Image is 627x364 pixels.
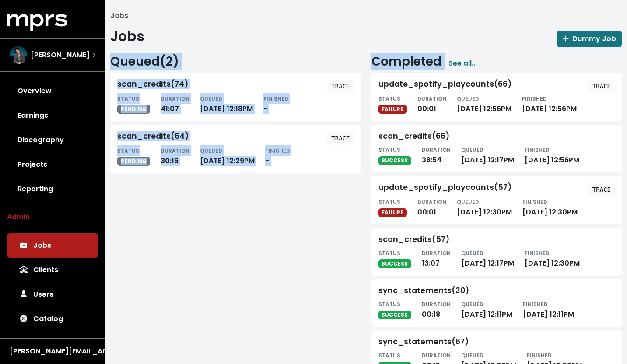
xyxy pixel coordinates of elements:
[117,157,150,165] span: PENDING
[200,95,222,102] small: QUEUED
[110,10,128,21] li: Jobs
[588,80,615,93] button: TRACE
[417,196,446,217] div: 00:01
[7,17,67,27] a: mprs logo
[557,31,622,47] button: Dummy Job
[161,95,189,102] small: DURATION
[378,156,412,165] span: SUCCESS
[161,93,189,114] div: 41:07
[7,152,98,177] a: Projects
[200,147,222,154] small: QUEUED
[327,80,354,93] button: TRACE
[161,147,189,154] small: DURATION
[378,183,511,193] div: update_spotify_playcounts(57)
[422,249,451,257] small: DURATION
[378,337,469,346] div: sync_statements(67)
[378,146,400,154] small: STATUS
[7,128,98,152] a: Discography
[378,105,407,113] span: FAILURE
[461,352,483,359] small: QUEUED
[110,10,622,21] nav: breadcrumb
[461,144,514,165] div: [DATE] 12:17PM
[31,50,90,60] span: [PERSON_NAME]
[378,132,449,141] div: scan_credits(66)
[200,93,253,114] div: [DATE] 12:18PM
[417,93,446,114] div: 00:01
[7,258,98,282] a: Clients
[265,147,290,154] small: FINISHED
[265,145,290,166] div: -
[378,80,511,90] div: update_spotify_playcounts(66)
[527,352,552,359] small: FINISHED
[422,144,451,165] div: 38:54
[7,307,98,331] a: Catalog
[378,249,400,257] small: STATUS
[10,346,95,357] div: [PERSON_NAME][EMAIL_ADDRESS][DOMAIN_NAME]
[117,95,139,102] small: STATUS
[378,286,469,295] div: sync_statements(30)
[422,301,451,308] small: DURATION
[378,208,407,217] span: FAILURE
[525,144,579,165] div: [DATE] 12:56PM
[457,95,479,102] small: QUEUED
[522,93,577,114] div: [DATE] 12:56PM
[457,196,512,217] div: [DATE] 12:30PM
[10,46,27,64] img: The selected account / producer
[117,147,139,154] small: STATUS
[525,248,580,269] div: [DATE] 12:30PM
[378,235,449,244] div: scan_credits(57)
[110,54,361,69] h2: Queued ( 2 )
[200,145,255,166] div: [DATE] 12:29PM
[263,95,288,102] small: FINISHED
[7,79,98,103] a: Overview
[525,249,550,257] small: FINISHED
[588,183,615,196] button: TRACE
[371,54,441,69] h2: Completed
[563,34,616,44] span: Dummy Job
[461,146,483,154] small: QUEUED
[378,198,400,206] small: STATUS
[461,301,483,308] small: QUEUED
[422,146,451,154] small: DURATION
[461,299,512,320] div: [DATE] 12:11PM
[523,299,574,320] div: [DATE] 12:11PM
[378,259,412,268] span: SUCCESS
[378,301,400,308] small: STATUS
[461,248,514,269] div: [DATE] 12:17PM
[457,93,511,114] div: [DATE] 12:56PM
[422,299,451,320] div: 00:18
[592,186,611,193] tt: TRACE
[522,196,578,217] div: [DATE] 12:30PM
[461,249,483,257] small: QUEUED
[378,95,400,102] small: STATUS
[592,83,611,90] tt: TRACE
[7,103,98,128] a: Earnings
[7,282,98,307] a: Users
[378,352,400,359] small: STATUS
[161,145,189,166] div: 30:16
[378,311,412,319] span: SUCCESS
[525,146,550,154] small: FINISHED
[457,198,479,206] small: QUEUED
[417,95,446,102] small: DURATION
[417,198,446,206] small: DURATION
[117,80,188,90] div: scan_credits(74)
[7,346,98,357] button: [PERSON_NAME][EMAIL_ADDRESS][DOMAIN_NAME]
[422,248,451,269] div: 13:07
[117,132,189,142] div: scan_credits(64)
[522,198,547,206] small: FINISHED
[422,352,451,359] small: DURATION
[263,93,288,114] div: -
[117,105,150,113] span: PENDING
[448,58,477,69] a: See all...
[327,132,354,145] button: TRACE
[110,28,144,45] h1: Jobs
[7,177,98,201] a: Reporting
[331,83,350,90] tt: TRACE
[523,301,548,308] small: FINISHED
[522,95,547,102] small: FINISHED
[331,135,350,142] tt: TRACE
